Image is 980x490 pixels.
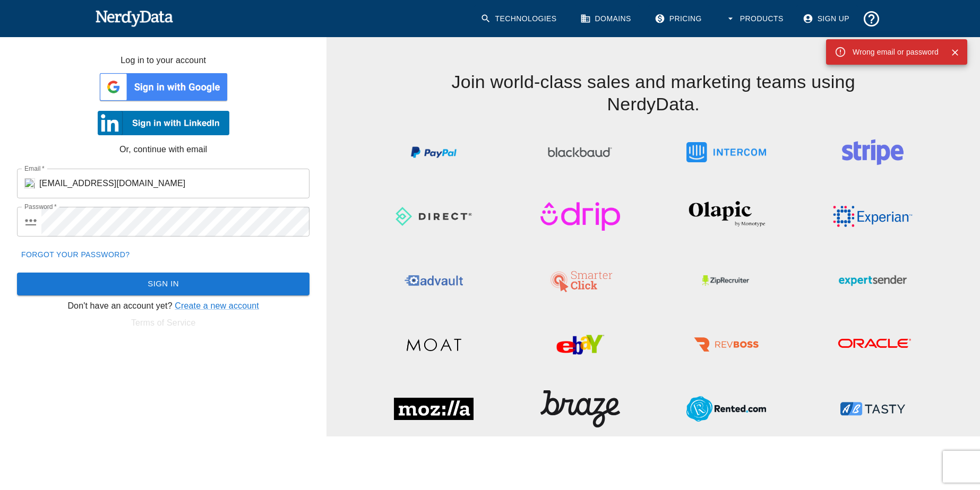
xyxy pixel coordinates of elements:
[540,385,620,433] img: Braze
[947,45,963,60] button: Close
[24,178,35,189] img: paloaltonetworks.com icon
[540,257,620,304] img: SmarterClick
[540,192,620,240] img: Drip
[360,37,946,116] h4: Join world-class sales and marketing teams using NerdyData.
[719,5,792,32] button: Products
[131,318,196,327] a: Terms of Service
[95,7,173,29] img: NerdyData.com
[24,164,45,173] label: Email
[394,128,474,176] img: PayPal
[686,257,766,304] img: ZipRecruiter
[686,321,766,369] img: RevBoss
[394,257,474,304] img: Advault
[540,128,620,176] img: Blackbaud
[394,192,474,240] img: Direct
[833,385,913,433] img: ABTasty
[394,321,474,369] img: Moat
[686,192,766,240] img: Olapic
[833,128,913,176] img: Stripe
[24,202,57,211] label: Password
[833,321,913,369] img: Oracle
[474,5,565,32] a: Technologies
[17,245,134,265] a: Forgot your password?
[853,42,939,62] div: Wrong email or password
[574,5,640,32] a: Domains
[648,5,710,32] a: Pricing
[540,321,620,369] img: eBay
[686,385,766,433] img: Rented
[833,257,913,304] img: ExpertSender
[858,5,885,32] button: Support and Documentation
[175,301,259,310] a: Create a new account
[796,5,858,32] a: Sign Up
[394,385,474,433] img: Mozilla
[686,128,766,176] img: Intercom
[17,273,310,295] button: Sign In
[833,192,913,240] img: Experian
